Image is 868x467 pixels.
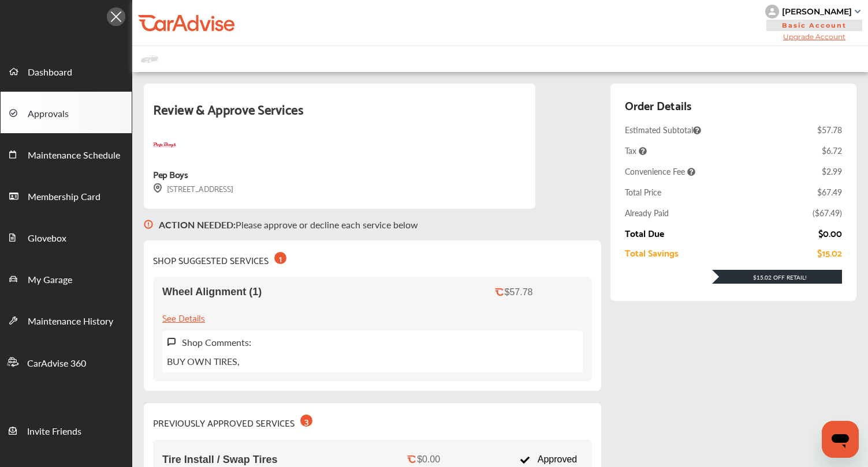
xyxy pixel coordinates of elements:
div: Total Price [625,186,661,198]
img: knH8PDtVvWoAbQRylUukY18CTiRevjo20fAtgn5MLBQj4uumYvk2MzTtcAIzfGAtb1XOLVMAvhLuqoNAbL4reqehy0jehNKdM... [765,5,779,18]
p: Please approve or decline each service below [159,218,418,231]
img: svg+xml;base64,PHN2ZyB3aWR0aD0iMTYiIGhlaWdodD0iMTciIHZpZXdCb3g9IjAgMCAxNiAxNyIgZmlsbD0ibm9uZSIgeG... [167,337,176,347]
div: SHOP SUGGESTED SERVICES [153,250,286,268]
a: My Garage [1,258,132,299]
div: Order Details [625,95,691,115]
span: Basic Account [766,20,862,31]
a: Glovebox [1,216,132,258]
a: Dashboard [1,50,132,92]
div: See Details [162,310,205,325]
a: Maintenance Schedule [1,133,132,175]
div: Pep Boys [153,166,188,182]
img: svg+xml;base64,PHN2ZyB3aWR0aD0iMTYiIGhlaWdodD0iMTciIHZpZXdCb3g9IjAgMCAxNiAxNyIgZmlsbD0ibm9uZSIgeG... [153,183,162,193]
div: $57.78 [817,124,842,135]
div: $15.02 Off Retail! [712,273,842,281]
span: Dashboard [28,65,72,80]
img: sCxJUJ+qAmfqhQGDUl18vwLg4ZYJ6CxN7XmbOMBAAAAAElFTkSuQmCC [855,10,860,13]
span: Approvals [28,107,69,122]
iframe: Button to launch messaging window [822,421,859,458]
span: Upgrade Account [765,32,863,41]
div: $0.00 [417,454,440,465]
div: $0.00 [818,228,842,238]
span: Convenience Fee [625,165,695,177]
div: PREVIOUSLY APPROVED SERVICES [153,412,312,430]
img: placeholder_car.fcab19be.svg [141,52,158,66]
span: Wheel Alignment (1) [162,286,262,298]
div: Total Due [625,228,664,238]
div: Already Paid [625,207,669,219]
img: svg+xml;base64,PHN2ZyB3aWR0aD0iMTYiIGhlaWdodD0iMTciIHZpZXdCb3g9IjAgMCAxNiAxNyIgZmlsbD0ibm9uZSIgeG... [144,209,153,240]
span: Maintenance History [28,314,113,329]
b: ACTION NEEDED : [159,218,236,231]
div: $2.99 [822,165,842,177]
div: Review & Approve Services [153,97,526,134]
div: $6.72 [822,145,842,156]
span: Invite Friends [27,424,81,439]
span: Tire Install / Swap Tires [162,454,277,466]
div: $15.02 [817,247,842,258]
div: ( $67.49 ) [813,207,842,219]
div: $57.78 [505,287,533,297]
img: logo-pepboys.png [153,134,176,157]
img: Icon.5fd9dcc7.svg [107,7,125,26]
p: BUY OWN TIRES, [167,355,240,368]
label: Shop Comments: [182,336,251,349]
span: Membership Card [28,190,100,205]
div: 1 [274,252,286,264]
span: Estimated Subtotal [625,124,701,135]
span: My Garage [28,273,72,288]
a: Maintenance History [1,299,132,341]
a: Membership Card [1,175,132,216]
div: [STREET_ADDRESS] [153,182,233,195]
div: [PERSON_NAME] [782,6,852,17]
span: Tax [625,145,647,156]
span: Maintenance Schedule [28,148,120,163]
span: Glovebox [28,231,66,246]
div: Total Savings [625,247,679,258]
span: CarAdvise 360 [27,356,86,371]
a: Approvals [1,92,132,133]
div: 3 [300,415,312,427]
div: $67.49 [817,186,842,198]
